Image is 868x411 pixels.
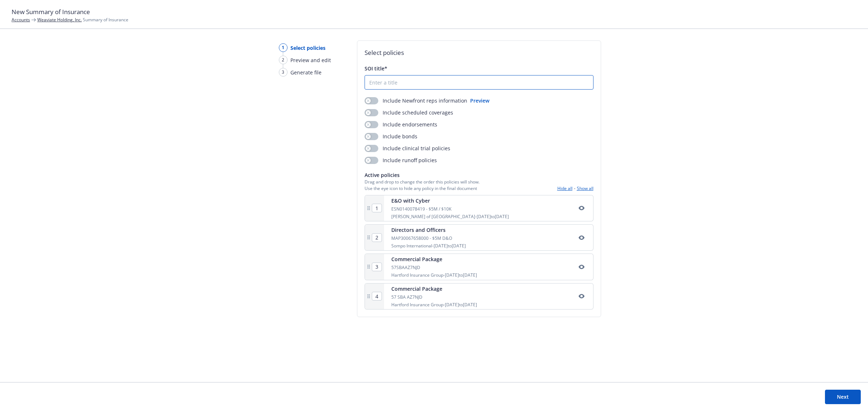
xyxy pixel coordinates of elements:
[391,197,509,204] div: E&O with Cyber
[365,75,593,89] input: Enter a title
[391,294,477,300] div: 57 SBA AZ7NJD
[365,171,480,179] span: Active policies
[577,185,593,191] button: Show all
[391,226,466,234] div: Directors and Officers
[470,97,489,104] button: Preview
[391,285,477,293] div: Commercial Package
[365,195,593,221] div: E&O with CyberESN0140078419 - $5M / $10K[PERSON_NAME] of [GEOGRAPHIC_DATA]-[DATE]to[DATE]
[391,272,477,278] div: Hartford Insurance Group - [DATE] to [DATE]
[365,254,593,280] div: Commercial Package57SBAAZ7NJDHartford Insurance Group-[DATE]to[DATE]
[391,206,509,212] div: ESN0140078419 - $5M / $10K
[365,144,450,152] div: Include clinical trial policies
[290,56,331,64] span: Preview and edit
[365,156,437,164] div: Include runoff policies
[365,283,593,310] div: Commercial Package57 SBA AZ7NJDHartford Insurance Group-[DATE]to[DATE]
[279,43,288,52] div: 1
[290,44,325,52] span: Select policies
[365,121,437,128] div: Include endorsements
[557,185,593,191] div: -
[37,17,128,23] span: Summary of Insurance
[391,213,509,220] div: [PERSON_NAME] of [GEOGRAPHIC_DATA] - [DATE] to [DATE]
[365,97,467,104] div: Include Newfront reps information
[391,264,477,271] div: 57SBAAZ7NJD
[391,243,466,249] div: Sompo International - [DATE] to [DATE]
[557,185,573,191] button: Hide all
[391,255,477,263] div: Commercial Package
[391,235,466,241] div: MAP30067658000 - $5M D&O
[12,17,30,23] a: Accounts
[12,7,856,17] h1: New Summary of Insurance
[37,17,82,23] a: Weaviate Holding, Inc.
[365,48,593,57] h2: Select policies
[391,302,477,308] div: Hartford Insurance Group - [DATE] to [DATE]
[365,133,417,140] div: Include bonds
[279,68,288,77] div: 3
[365,224,593,251] div: Directors and OfficersMAP30067658000 - $5M D&OSompo International-[DATE]to[DATE]
[290,69,322,76] span: Generate file
[279,56,288,64] div: 2
[365,65,387,72] span: SOI title*
[825,390,861,404] button: Next
[365,179,480,191] span: Drag and drop to change the order this policies will show. Use the eye icon to hide any policy in...
[365,109,453,116] div: Include scheduled coverages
